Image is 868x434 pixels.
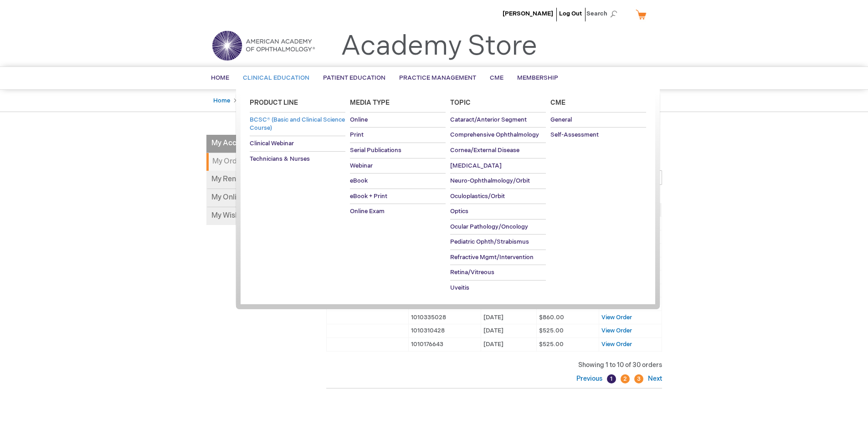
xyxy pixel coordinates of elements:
a: Academy Store [341,30,537,63]
td: [DATE] [481,311,537,324]
span: Product Line [250,99,298,107]
span: Retina/Vitreous [450,269,494,276]
span: Webinar [350,162,373,169]
span: Serial Publications [350,147,401,154]
a: My Wish List [206,207,308,225]
a: View Order [601,327,632,334]
span: eBook [350,177,368,184]
a: Home [213,97,230,104]
span: Comprehensive Ophthalmology [450,131,539,138]
span: Optics [450,208,468,215]
span: [MEDICAL_DATA] [450,162,502,169]
span: Cme [550,99,565,107]
span: Cornea/External Disease [450,147,519,154]
div: Showing 1 to 10 of 30 orders [326,361,662,370]
span: Print [350,131,364,138]
span: Refractive Mgmt/Intervention [450,254,534,261]
td: 1010176643 [408,338,481,352]
span: Search [586,5,621,23]
td: [DATE] [481,324,537,338]
strong: My Orders [206,153,308,171]
span: eBook + Print [350,193,387,200]
a: [PERSON_NAME] [503,10,553,17]
span: Topic [450,99,471,107]
a: View Order [601,341,632,348]
a: My Renewals [206,171,308,189]
span: Ocular Pathology/Oncology [450,223,528,230]
span: Self-Assessment [550,131,599,138]
span: Online Exam [350,208,385,215]
span: BCSC® (Basic and Clinical Science Course) [250,116,345,132]
span: Clinical Education [243,74,309,82]
span: Practice Management [399,74,476,82]
span: Media Type [350,99,390,107]
a: Next [646,375,662,383]
span: Online [350,116,368,123]
span: Neuro-Ophthalmology/Orbit [450,177,530,184]
td: 1010310428 [408,324,481,338]
span: Clinical Webinar [250,140,294,147]
span: Membership [517,74,558,82]
a: My Online Products [206,189,308,207]
span: $525.00 [539,341,564,348]
a: 3 [634,374,643,383]
span: Oculoplastics/Orbit [450,193,505,200]
span: Technicians & Nurses [250,155,310,163]
span: Home [211,74,229,82]
span: Cataract/Anterior Segment [450,116,527,123]
span: General [550,116,572,123]
span: $525.00 [539,327,564,334]
a: View Order [601,314,632,321]
span: $860.00 [539,314,564,321]
span: Uveitis [450,284,469,291]
a: Previous [576,375,605,383]
a: Log Out [559,10,582,17]
span: CME [490,74,503,82]
a: 2 [621,374,630,383]
a: 1 [607,374,616,383]
td: 1010335028 [408,311,481,324]
td: [DATE] [481,338,537,352]
span: Patient Education [323,74,385,82]
span: Pediatric Ophth/Strabismus [450,238,529,245]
